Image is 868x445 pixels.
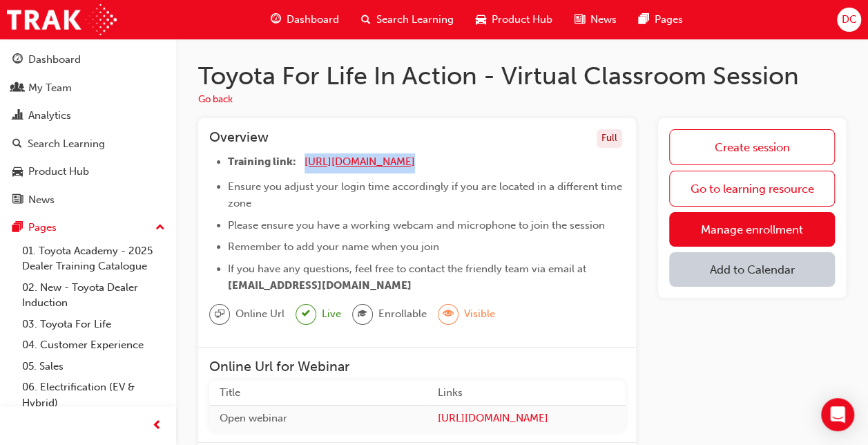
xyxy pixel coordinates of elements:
[465,6,563,34] a: car-iconProduct Hub
[155,219,165,237] span: up-icon
[12,82,23,95] span: people-icon
[358,305,367,323] span: graduationCap-icon
[669,252,835,287] button: Add to Calendar
[305,155,415,168] a: [URL][DOMAIN_NAME]
[6,159,171,184] a: Product Hub
[821,398,854,431] div: Open Intercom Messenger
[669,171,835,207] a: Go to learning resource
[17,277,171,314] a: 02. New - Toyota Dealer Induction
[837,8,861,32] button: DC
[17,356,171,377] a: 05. Sales
[220,412,287,424] span: Open webinar
[287,12,339,28] span: Dashboard
[628,6,694,34] a: pages-iconPages
[28,220,57,236] div: Pages
[6,187,171,213] a: News
[655,12,683,28] span: Pages
[476,11,486,28] span: car-icon
[12,222,23,234] span: pages-icon
[12,194,23,207] span: news-icon
[443,305,453,323] span: eye-icon
[28,80,72,96] div: My Team
[350,6,465,34] a: search-iconSearch Learning
[6,75,171,101] a: My Team
[209,380,427,406] th: Title
[17,334,171,356] a: 04. Customer Experience
[152,417,162,435] span: prev-icon
[198,61,846,91] h1: Toyota For Life In Action - Virtual Classroom Session
[361,11,371,28] span: search-icon
[841,12,856,28] span: DC
[669,129,835,165] a: Create session
[198,92,233,108] button: Go back
[639,11,649,28] span: pages-icon
[215,305,224,323] span: sessionType_ONLINE_URL-icon
[6,103,171,129] a: Analytics
[464,306,495,322] span: Visible
[28,136,105,152] div: Search Learning
[228,155,296,168] span: Training link:
[563,6,628,34] a: news-iconNews
[228,279,412,292] span: [EMAIL_ADDRESS][DOMAIN_NAME]
[302,305,310,323] span: tick-icon
[17,314,171,335] a: 03. Toyota For Life
[209,359,625,375] h3: Online Url for Webinar
[438,410,615,426] a: [URL][DOMAIN_NAME]
[28,52,81,68] div: Dashboard
[6,131,171,157] a: Search Learning
[209,129,269,148] h3: Overview
[7,4,117,35] img: Trak
[6,47,171,73] a: Dashboard
[378,306,427,322] span: Enrollable
[271,11,281,28] span: guage-icon
[12,54,23,66] span: guage-icon
[17,377,171,413] a: 06. Electrification (EV & Hybrid)
[6,215,171,240] button: Pages
[260,6,350,34] a: guage-iconDashboard
[12,110,23,122] span: chart-icon
[492,12,552,28] span: Product Hub
[12,166,23,178] span: car-icon
[376,12,454,28] span: Search Learning
[597,129,622,148] div: Full
[669,212,835,247] a: Manage enrollment
[235,306,284,322] span: Online Url
[12,138,22,151] span: search-icon
[228,180,625,209] span: Ensure you adjust your login time accordingly if you are located in a different time zone
[28,108,71,124] div: Analytics
[575,11,585,28] span: news-icon
[228,219,605,231] span: Please ensure you have a working webcam and microphone to join the session
[427,380,625,406] th: Links
[17,240,171,277] a: 01. Toyota Academy - 2025 Dealer Training Catalogue
[322,306,341,322] span: Live
[6,44,171,215] button: DashboardMy TeamAnalyticsSearch LearningProduct HubNews
[228,240,439,253] span: Remember to add your name when you join
[228,263,586,275] span: If you have any questions, feel free to contact the friendly team via email at
[28,164,89,180] div: Product Hub
[28,192,55,208] div: News
[590,12,617,28] span: News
